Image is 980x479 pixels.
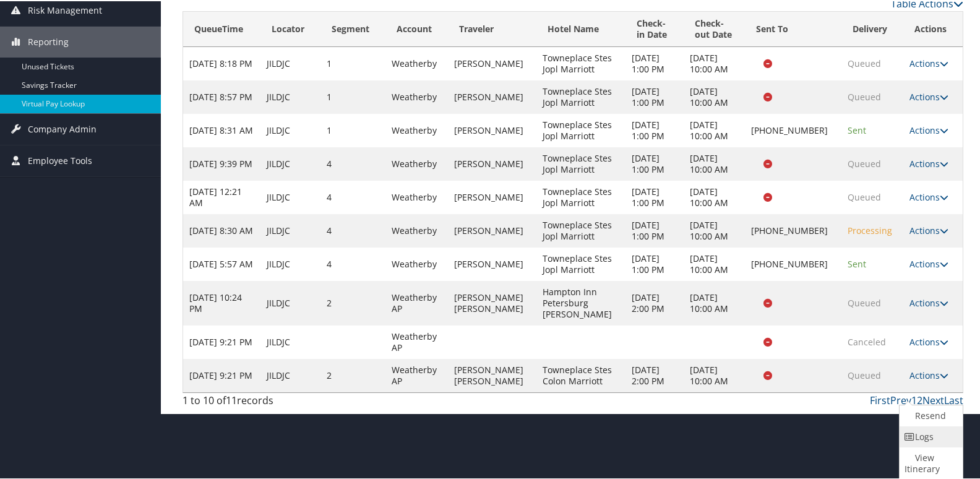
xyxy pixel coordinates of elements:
[320,11,385,46] th: Segment: activate to sort column ascending
[385,146,448,179] td: Weatherby
[536,11,625,46] th: Hotel Name: activate to sort column ascending
[848,368,881,380] span: Queued
[320,358,385,391] td: 2
[870,392,890,406] a: First
[448,113,536,146] td: [PERSON_NAME]
[848,56,881,68] span: Queued
[448,46,536,79] td: [PERSON_NAME]
[385,46,448,79] td: Weatherby
[320,179,385,213] td: 4
[320,46,385,79] td: 1
[922,392,944,406] a: Next
[909,368,948,380] a: Actions
[183,179,260,213] td: [DATE] 12:21 AM
[536,113,625,146] td: Towneplace Stes Jopl Marriott
[903,11,963,46] th: Actions
[909,335,948,347] a: Actions
[260,324,320,358] td: JILDJC
[909,190,948,202] a: Actions
[320,246,385,280] td: 4
[183,146,260,179] td: [DATE] 9:39 PM
[917,392,922,406] a: 2
[448,179,536,213] td: [PERSON_NAME]
[385,358,448,391] td: Weatherby AP
[260,179,320,213] td: JILDJC
[909,123,948,135] a: Actions
[385,246,448,280] td: Weatherby
[848,335,886,347] span: Canceled
[448,213,536,246] td: [PERSON_NAME]
[385,280,448,324] td: Weatherby AP
[909,223,948,235] a: Actions
[260,146,320,179] td: JILDJC
[385,79,448,113] td: Weatherby
[625,146,684,179] td: [DATE] 1:00 PM
[911,392,917,406] a: 1
[536,146,625,179] td: Towneplace Stes Jopl Marriott
[625,280,684,324] td: [DATE] 2:00 PM
[536,246,625,280] td: Towneplace Stes Jopl Marriott
[848,90,881,101] span: Queued
[320,280,385,324] td: 2
[684,280,745,324] td: [DATE] 10:00 AM
[625,358,684,391] td: [DATE] 2:00 PM
[260,11,320,46] th: Locator: activate to sort column ascending
[625,46,684,79] td: [DATE] 1:00 PM
[684,113,745,146] td: [DATE] 10:00 AM
[536,280,625,324] td: Hampton Inn Petersburg [PERSON_NAME]
[684,146,745,179] td: [DATE] 10:00 AM
[684,358,745,391] td: [DATE] 10:00 AM
[848,296,881,308] span: Queued
[183,392,364,413] div: 1 to 10 of records
[183,79,260,113] td: [DATE] 8:57 PM
[183,246,260,280] td: [DATE] 5:57 AM
[260,358,320,391] td: JILDJC
[260,280,320,324] td: JILDJC
[944,392,963,406] a: Last
[625,213,684,246] td: [DATE] 1:00 PM
[536,358,625,391] td: Towneplace Stes Colon Marriott
[909,157,948,168] a: Actions
[260,79,320,113] td: JILDJC
[28,25,69,56] span: Reporting
[226,392,237,406] span: 11
[909,296,948,308] a: Actions
[684,179,745,213] td: [DATE] 10:00 AM
[385,179,448,213] td: Weatherby
[183,213,260,246] td: [DATE] 8:30 AM
[745,213,841,246] td: [PHONE_NUMBER]
[385,213,448,246] td: Weatherby
[448,280,536,324] td: [PERSON_NAME] [PERSON_NAME]
[848,157,881,168] span: Queued
[260,213,320,246] td: JILDJC
[183,280,260,324] td: [DATE] 10:24 PM
[684,213,745,246] td: [DATE] 10:00 AM
[260,46,320,79] td: JILDJC
[848,223,892,235] span: Processing
[890,392,911,406] a: Prev
[448,79,536,113] td: [PERSON_NAME]
[385,324,448,358] td: Weatherby AP
[183,358,260,391] td: [DATE] 9:21 PM
[900,425,960,446] a: Logs
[625,246,684,280] td: [DATE] 1:00 PM
[385,113,448,146] td: Weatherby
[684,246,745,280] td: [DATE] 10:00 AM
[183,11,260,46] th: QueueTime: activate to sort column descending
[684,79,745,113] td: [DATE] 10:00 AM
[909,257,948,269] a: Actions
[536,213,625,246] td: Towneplace Stes Jopl Marriott
[909,90,948,101] a: Actions
[448,146,536,179] td: [PERSON_NAME]
[684,11,745,46] th: Check-out Date: activate to sort column ascending
[320,213,385,246] td: 4
[183,113,260,146] td: [DATE] 8:31 AM
[536,179,625,213] td: Towneplace Stes Jopl Marriott
[900,404,960,425] a: Resend
[848,190,881,202] span: Queued
[448,11,536,46] th: Traveler: activate to sort column ascending
[625,113,684,146] td: [DATE] 1:00 PM
[625,11,684,46] th: Check-in Date: activate to sort column ascending
[684,46,745,79] td: [DATE] 10:00 AM
[320,79,385,113] td: 1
